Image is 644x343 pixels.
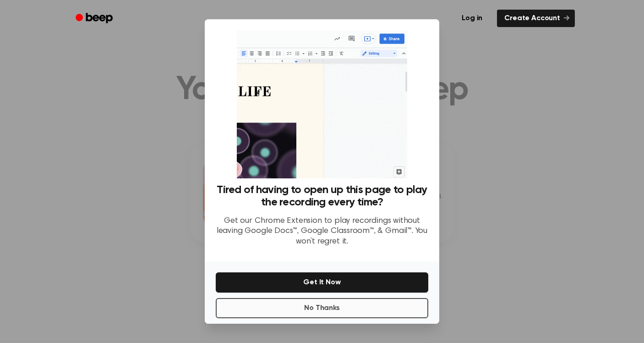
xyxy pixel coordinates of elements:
[69,10,121,28] a: Beep
[216,298,428,318] button: No Thanks
[216,216,428,247] p: Get our Chrome Extension to play recordings without leaving Google Docs™, Google Classroom™, & Gm...
[497,10,575,27] a: Create Account
[237,30,407,178] img: Beep extension in action
[216,184,428,209] h3: Tired of having to open up this page to play the recording every time?
[453,8,491,29] a: Log in
[216,272,428,293] button: Get It Now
